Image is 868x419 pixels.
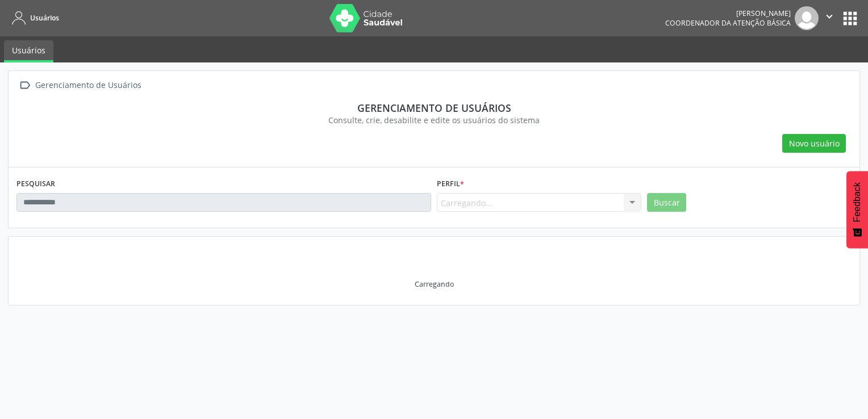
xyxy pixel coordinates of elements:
[16,77,33,94] i: 
[30,13,59,23] span: Usuários
[823,10,836,23] i: 
[24,114,844,126] div: Consulte, crie, desabilite e edite os usuários do sistema
[819,6,840,30] button: 
[795,6,819,30] img: img
[8,9,59,27] a: Usuários
[789,137,840,149] span: Novo usuário
[16,175,55,193] label: PESQUISAR
[24,102,844,114] div: Gerenciamento de usuários
[16,77,143,94] a:  Gerenciamento de Usuários
[840,9,860,28] button: apps
[846,171,868,248] button: Feedback - Mostrar pesquisa
[33,77,143,94] div: Gerenciamento de Usuários
[647,193,686,212] button: Buscar
[415,279,454,289] div: Carregando
[665,9,791,18] div: [PERSON_NAME]
[852,182,862,222] span: Feedback
[437,175,464,193] label: Perfil
[665,18,791,28] span: Coordenador da Atenção Básica
[782,134,846,153] button: Novo usuário
[4,40,53,62] a: Usuários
